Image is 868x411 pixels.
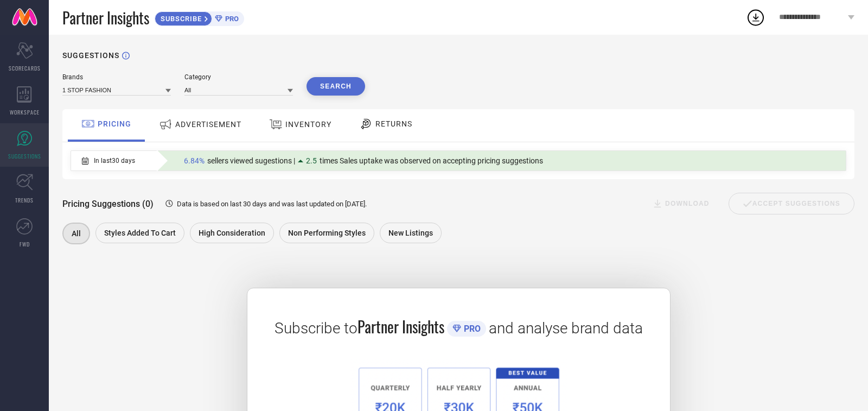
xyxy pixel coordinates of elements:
span: High Consideration [199,229,265,237]
span: Non Performing Styles [288,229,366,237]
span: Subscribe to [275,319,358,337]
span: New Listings [388,229,433,237]
span: INVENTORY [285,120,331,129]
span: PRO [461,324,481,334]
div: Category [184,73,293,81]
span: Data is based on last 30 days and was last updated on [DATE] . [177,200,367,208]
div: Brands [62,73,171,81]
span: TRENDS [15,196,34,204]
span: times Sales uptake was observed on accepting pricing suggestions [320,156,543,165]
span: RETURNS [375,119,412,128]
div: Percentage of sellers who have viewed suggestions for the current Insight Type [178,154,548,168]
span: SUBSCRIBE [155,15,205,23]
h1: SUGGESTIONS [62,51,119,60]
span: 2.5 [306,156,317,165]
span: WORKSPACE [10,108,40,116]
button: Search [307,77,365,96]
span: SUGGESTIONS [8,152,41,160]
div: Open download list [746,8,765,27]
span: Partner Insights [358,315,444,338]
span: Pricing Suggestions (0) [62,199,154,209]
div: Accept Suggestions [729,193,854,214]
span: sellers viewed sugestions | [207,156,295,165]
span: Styles Added To Cart [104,229,176,237]
span: Partner Insights [62,7,149,29]
span: In last 30 days [94,157,135,165]
span: All [72,229,81,238]
span: and analyse brand data [489,319,643,337]
span: PRICING [98,119,131,128]
span: ADVERTISEMENT [175,120,241,129]
span: 6.84% [184,156,205,165]
span: FWD [20,240,30,248]
a: SUBSCRIBEPRO [155,9,244,26]
span: SCORECARDS [9,64,41,72]
span: PRO [222,15,239,23]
